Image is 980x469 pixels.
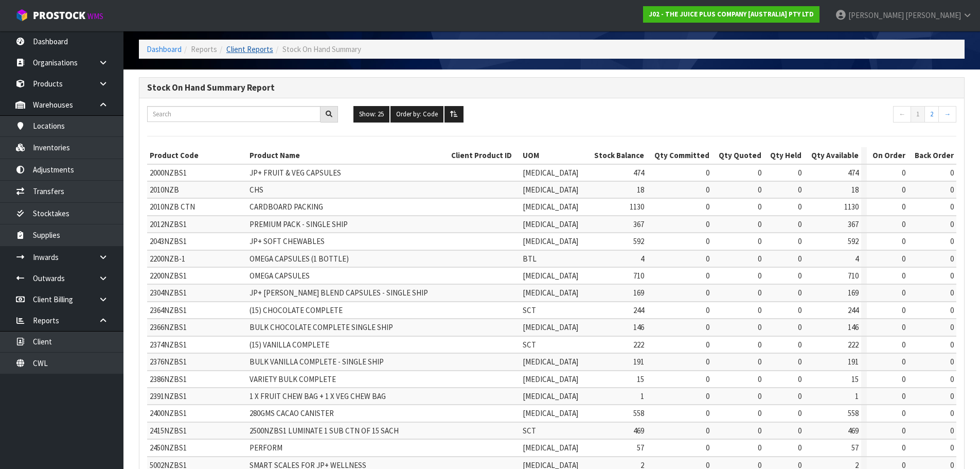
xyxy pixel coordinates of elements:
nav: Page navigation [765,106,956,125]
span: 2500NZBS1 LUMINATE 1 SUB CTN OF 15 SACH [250,426,399,436]
span: 0 [950,168,954,178]
span: 558 [848,408,859,418]
span: 0 [798,219,801,229]
span: 0 [950,408,954,418]
span: 18 [637,185,644,195]
span: 0 [758,271,761,281]
span: 0 [950,219,954,229]
span: 2374NZBS1 [150,340,187,350]
span: 1130 [630,202,644,212]
span: 0 [706,391,709,401]
span: 0 [706,168,709,178]
span: [MEDICAL_DATA] [523,168,578,178]
span: 0 [902,374,905,384]
span: 0 [798,443,801,453]
span: 0 [902,408,905,418]
a: J02 - THE JUICE PLUS COMPANY [AUSTRALIA] PTY LTD [643,6,819,23]
span: [MEDICAL_DATA] [523,443,578,453]
span: (15) VANILLA COMPLETE [250,340,329,350]
span: 146 [848,322,859,332]
span: [MEDICAL_DATA] [523,288,578,298]
span: 469 [848,426,859,436]
span: 2376NZBS1 [150,357,187,367]
span: 0 [798,202,801,212]
span: 0 [902,236,905,246]
span: BULK CHOCOLATE COMPLETE SINGLE SHIP [250,322,393,332]
span: 0 [902,443,905,453]
span: 1 X FRUIT CHEW BAG + 1 X VEG CHEW BAG [250,391,386,401]
a: ← [893,106,911,123]
span: PREMIUM PACK - SINGLE SHIP [250,219,348,229]
span: 0 [706,202,709,212]
span: 0 [950,202,954,212]
span: 0 [950,271,954,281]
span: 2200NZBS1 [150,271,187,281]
span: 0 [950,185,954,195]
span: 0 [706,236,709,246]
span: 169 [633,288,644,298]
th: Product Code [147,147,247,164]
span: [MEDICAL_DATA] [523,236,578,246]
span: 280GMS CACAO CANISTER [250,408,334,418]
span: 1130 [844,202,859,212]
span: Reports [191,44,217,54]
span: 0 [950,391,954,401]
span: 0 [950,340,954,350]
span: 0 [798,374,801,384]
span: 0 [798,322,801,332]
span: 474 [633,168,644,178]
span: 0 [758,305,761,315]
span: [PERSON_NAME] [848,10,904,20]
span: 367 [633,219,644,229]
span: 0 [706,443,709,453]
span: 0 [706,374,709,384]
span: 0 [798,408,801,418]
th: Stock Balance [586,147,647,164]
span: [MEDICAL_DATA] [523,357,578,367]
span: 0 [798,271,801,281]
span: 0 [758,374,761,384]
a: 1 [911,106,925,123]
span: 244 [848,305,859,315]
a: Client Reports [226,44,273,54]
button: Order by: Code [390,106,443,123]
th: UOM [520,147,586,164]
span: CARDBOARD PACKING [250,202,323,212]
span: JP+ SOFT CHEWABLES [250,236,325,246]
h3: Stock On Hand Summary Report [147,83,956,93]
span: 0 [706,357,709,367]
span: [MEDICAL_DATA] [523,408,578,418]
span: 474 [848,168,859,178]
span: 0 [798,288,801,298]
span: 0 [902,322,905,332]
span: 0 [798,305,801,315]
span: 0 [758,408,761,418]
span: CHS [250,185,263,195]
span: 244 [633,305,644,315]
span: 0 [758,357,761,367]
span: 0 [758,254,761,264]
span: 2010NZB [150,185,179,195]
input: Search [147,106,320,122]
span: 2450NZBS1 [150,443,187,453]
span: 57 [637,443,644,453]
span: [MEDICAL_DATA] [523,219,578,229]
span: 0 [706,322,709,332]
span: 2386NZBS1 [150,374,187,384]
span: 2010NZB CTN [150,202,195,212]
span: 2400NZBS1 [150,408,187,418]
span: 0 [902,305,905,315]
span: 0 [950,426,954,436]
span: [MEDICAL_DATA] [523,374,578,384]
span: 0 [758,443,761,453]
span: 0 [758,340,761,350]
th: Client Product ID [449,147,520,164]
th: Qty Held [764,147,804,164]
span: 2200NZB-1 [150,254,185,264]
th: On Order [867,147,908,164]
span: [MEDICAL_DATA] [523,271,578,281]
th: Qty Quoted [712,147,764,164]
span: 0 [798,185,801,195]
span: 0 [758,219,761,229]
span: 0 [950,322,954,332]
